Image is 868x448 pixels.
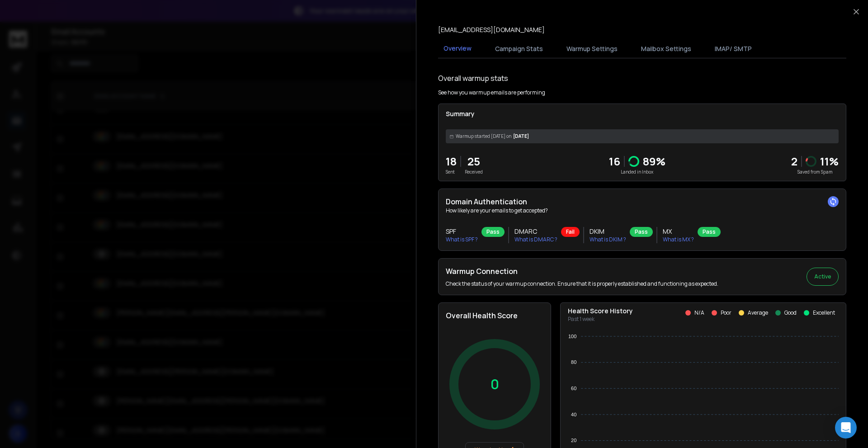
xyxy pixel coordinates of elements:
[446,129,839,143] div: [DATE]
[446,236,478,243] p: What is SPF ?
[748,309,768,316] p: Average
[694,309,704,316] p: N/A
[643,154,665,169] p: 89 %
[465,154,483,169] p: 25
[438,73,508,84] h1: Overall warmup stats
[456,133,511,140] span: Warmup started [DATE] on
[465,169,483,175] p: Received
[438,38,477,59] button: Overview
[571,438,576,443] tspan: 20
[446,196,839,207] h2: Domain Authentication
[820,154,839,169] p: 11 %
[490,39,548,59] button: Campaign Stats
[561,227,580,237] div: Fail
[568,316,633,323] p: Past 1 week
[663,236,694,243] p: What is MX ?
[446,227,478,236] h3: SPF
[791,154,797,169] strong: 2
[698,227,721,237] div: Pass
[791,169,839,175] p: Saved from Spam
[636,39,697,59] button: Mailbox Settings
[721,309,731,316] p: Poor
[813,309,835,316] p: Excellent
[438,89,545,96] p: See how you warmup emails are performing
[609,169,665,175] p: Landed in Inbox
[807,268,839,286] button: Active
[663,227,694,236] h3: MX
[568,307,633,316] p: Health Score History
[491,376,499,392] p: 0
[571,412,576,417] tspan: 40
[481,227,505,237] div: Pass
[571,359,576,365] tspan: 80
[590,236,626,243] p: What is DKIM ?
[571,386,576,391] tspan: 60
[438,25,545,34] p: [EMAIL_ADDRESS][DOMAIN_NAME]
[446,109,839,118] p: Summary
[446,207,839,214] p: How likely are your emails to get accepted?
[561,39,623,59] button: Warmup Settings
[784,309,797,316] p: Good
[446,169,457,175] p: Sent
[835,417,857,439] div: Open Intercom Messenger
[568,334,576,339] tspan: 100
[446,154,457,169] p: 18
[446,280,718,288] p: Check the status of your warmup connection. Ensure that it is properly established and functionin...
[590,227,626,236] h3: DKIM
[630,227,653,237] div: Pass
[709,39,757,59] button: IMAP/ SMTP
[446,310,543,321] h2: Overall Health Score
[514,227,557,236] h3: DMARC
[514,236,557,243] p: What is DMARC ?
[446,266,718,277] h2: Warmup Connection
[609,154,620,169] p: 16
